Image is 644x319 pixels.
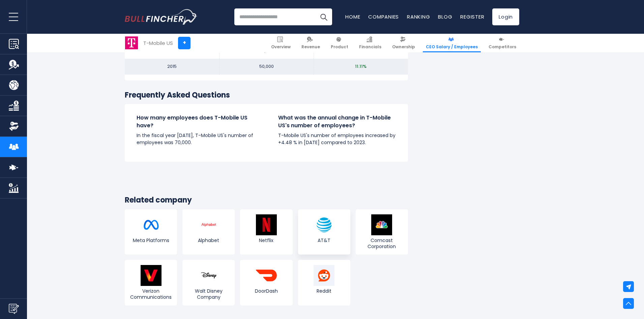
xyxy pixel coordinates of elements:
[125,9,197,25] a: Go to homepage
[298,260,350,305] a: Reddit
[314,265,334,286] img: RDDT logo
[125,59,219,75] td: 2015
[256,214,277,235] img: NFLX logo
[356,209,408,255] a: Comcast Corporation
[198,214,219,235] img: GOOGL logo
[219,59,314,75] td: 50,000
[345,13,360,20] a: Home
[182,209,235,255] a: Alphabet
[137,132,255,146] p: In the fiscal year [DATE], T-Mobile US's number of employees was 70,000.
[125,9,198,25] img: Bullfincher logo
[125,90,408,100] h3: Frequently Asked Questions
[438,13,452,20] a: Blog
[489,44,516,50] span: Competitors
[300,237,349,243] span: AT&T
[143,39,173,47] div: T-Mobile US
[301,44,320,50] span: Revenue
[126,288,175,300] span: Verizon Communications
[328,34,351,52] a: Product
[125,36,138,49] img: TMUS logo
[198,265,219,286] img: DIS logo
[278,132,396,146] p: T-Mobile US's number of employees increased by +4.48 % in [DATE] compared to 2023.
[389,34,418,52] a: Ownership
[256,265,277,286] img: DASH logo
[182,260,235,305] a: Walt Disney Company
[300,288,349,294] span: Reddit
[392,44,415,50] span: Ownership
[371,214,392,235] img: CMCSA logo
[141,265,162,286] img: VZ logo
[178,37,191,49] a: +
[314,214,334,235] img: T logo
[242,237,291,243] span: Netflix
[126,237,175,243] span: Meta Platforms
[125,260,177,305] a: Verizon Communications
[315,8,332,25] button: Search
[240,260,292,305] a: DoorDash
[368,13,399,20] a: Companies
[240,209,292,255] a: Netflix
[359,44,381,50] span: Financials
[423,34,481,52] a: CEO Salary / Employees
[492,8,519,25] a: Login
[242,288,291,294] span: DoorDash
[426,44,478,50] span: CEO Salary / Employees
[125,195,408,205] h3: Related company
[460,13,484,20] a: Register
[298,209,350,255] a: AT&T
[125,209,177,255] a: Meta Platforms
[271,44,291,50] span: Overview
[355,63,367,70] span: 11.11%
[298,34,323,52] a: Revenue
[357,237,406,249] span: Comcast Corporation
[356,34,384,52] a: Financials
[278,114,396,129] h4: What was the annual change in T-Mobile US's number of employees?
[407,13,430,20] a: Ranking
[486,34,519,52] a: Competitors
[9,121,19,131] img: Ownership
[141,214,162,235] img: META logo
[184,288,233,300] span: Walt Disney Company
[331,44,348,50] span: Product
[137,114,255,129] h4: How many employees does T-Mobile US have?
[268,34,294,52] a: Overview
[184,237,233,243] span: Alphabet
